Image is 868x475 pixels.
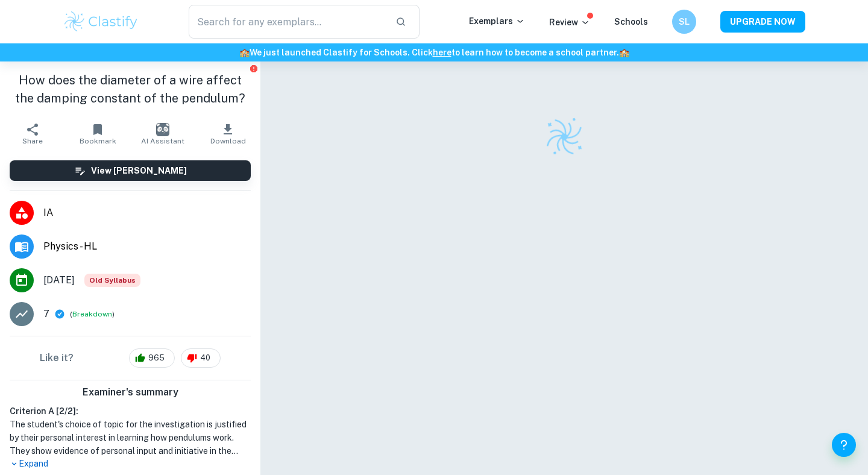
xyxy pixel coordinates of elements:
span: 40 [193,352,217,364]
span: ( ) [70,309,115,320]
span: 965 [142,352,171,364]
span: Share [22,137,43,145]
div: 965 [129,348,175,368]
button: View [PERSON_NAME] [10,160,251,181]
span: Physics - HL [43,239,251,254]
h1: How does the diameter of a wire affect the damping constant of the pendulum? [10,71,251,107]
a: Schools [614,17,648,27]
span: [DATE] [43,273,75,288]
img: Clastify logo [63,10,139,34]
p: 7 [43,307,49,321]
span: Download [210,137,246,145]
h6: Examiner's summary [5,385,256,400]
button: AI Assistant [130,117,195,151]
span: 🏫 [239,48,250,57]
button: Help and Feedback [832,433,856,457]
span: IA [43,206,251,220]
div: Starting from the May 2025 session, the Physics IA requirements have changed. It's OK to refer to... [84,274,140,287]
img: AI Assistant [156,123,169,136]
h6: View [PERSON_NAME] [91,164,187,177]
input: Search for any exemplars... [189,5,386,39]
img: Clastify logo [539,112,589,162]
p: Review [549,16,590,29]
p: Expand [10,458,251,470]
button: UPGRADE NOW [720,11,805,33]
h6: We just launched Clastify for Schools. Click to learn how to become a school partner. [2,46,866,59]
h6: SL [678,15,691,28]
button: Breakdown [72,309,112,319]
span: AI Assistant [141,137,184,145]
h1: The student's choice of topic for the investigation is justified by their personal interest in le... [10,418,251,458]
button: Report issue [249,64,258,73]
h6: Like it? [40,351,74,365]
button: Bookmark [65,117,130,151]
a: here [433,48,451,57]
button: SL [672,10,696,34]
h6: Criterion A [ 2 / 2 ]: [10,404,251,418]
p: Exemplars [469,14,525,28]
span: Bookmark [80,137,116,145]
span: Old Syllabus [84,274,140,287]
button: Download [195,117,260,151]
span: 🏫 [619,48,629,57]
div: 40 [181,348,221,368]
